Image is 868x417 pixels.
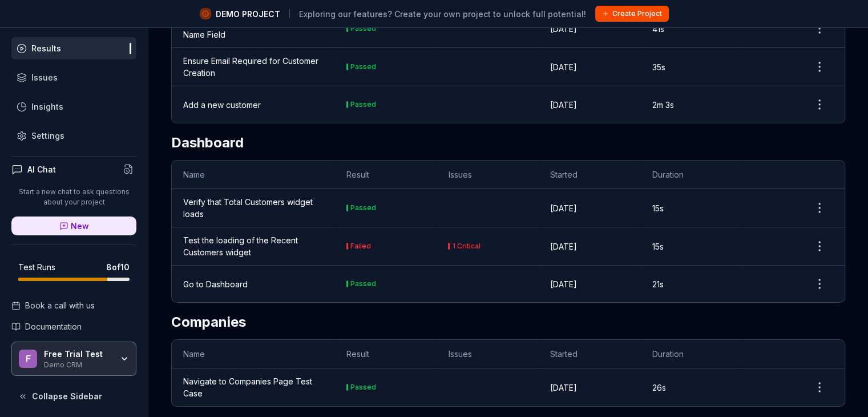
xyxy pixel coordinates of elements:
[346,240,371,252] button: Failed
[350,101,376,108] div: Passed
[641,161,743,189] th: Duration
[18,262,55,272] h5: Test Runs
[183,17,324,41] a: Validation of Mandatory Customer Name Field
[652,242,664,251] time: 15s
[25,299,95,311] span: Book a call with us
[652,100,674,110] time: 2m 3s
[11,385,136,408] button: Collapse Sidebar
[183,99,261,111] a: Add a new customer
[550,383,577,392] time: [DATE]
[31,71,58,83] div: Issues
[171,312,845,332] h2: Companies
[652,203,664,213] time: 15s
[335,340,437,368] th: Result
[44,359,112,368] div: Demo CRM
[550,100,577,110] time: [DATE]
[183,234,324,258] a: Test the loading of the Recent Customers widget
[550,203,577,213] time: [DATE]
[350,384,376,391] div: Passed
[11,320,136,332] a: Documentation
[19,350,37,368] span: F
[437,340,539,368] th: Issues
[11,299,136,311] a: Book a call with us
[172,340,335,368] th: Name
[31,42,61,54] div: Results
[44,349,112,359] div: Free Trial Test
[335,161,437,189] th: Result
[11,216,136,235] a: New
[550,279,577,289] time: [DATE]
[539,161,641,189] th: Started
[350,25,376,32] div: Passed
[11,37,136,59] a: Results
[183,55,324,79] a: Ensure Email Required for Customer Creation
[652,279,664,289] time: 21s
[172,161,335,189] th: Name
[652,62,665,72] time: 35s
[216,8,280,20] span: DEMO PROJECT
[183,278,248,290] a: Go to Dashboard
[106,261,130,273] span: 8 of 10
[299,8,586,20] span: Exploring our features? Create your own project to unlock full potential!
[32,390,102,402] span: Collapse Sidebar
[550,24,577,34] time: [DATE]
[31,130,64,142] div: Settings
[11,342,136,376] button: FFree Trial TestDemo CRM
[350,205,376,211] div: Passed
[183,375,324,399] a: Navigate to Companies Page Test Case
[652,24,664,34] time: 41s
[27,163,56,175] h4: AI Chat
[641,340,743,368] th: Duration
[350,243,371,250] div: Failed
[350,280,376,287] div: Passed
[25,320,82,332] span: Documentation
[11,95,136,118] a: Insights
[183,196,324,220] a: Verify that Total Customers widget loads
[550,242,577,251] time: [DATE]
[539,340,641,368] th: Started
[550,62,577,72] time: [DATE]
[11,66,136,89] a: Issues
[31,101,63,113] div: Insights
[71,220,89,232] span: New
[652,383,666,392] time: 26s
[350,63,376,70] div: Passed
[452,243,480,250] div: 1 Critical
[11,125,136,147] a: Settings
[11,187,136,207] p: Start a new chat to ask questions about your project
[171,133,845,153] h2: Dashboard
[437,161,539,189] th: Issues
[595,6,669,22] button: Create Project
